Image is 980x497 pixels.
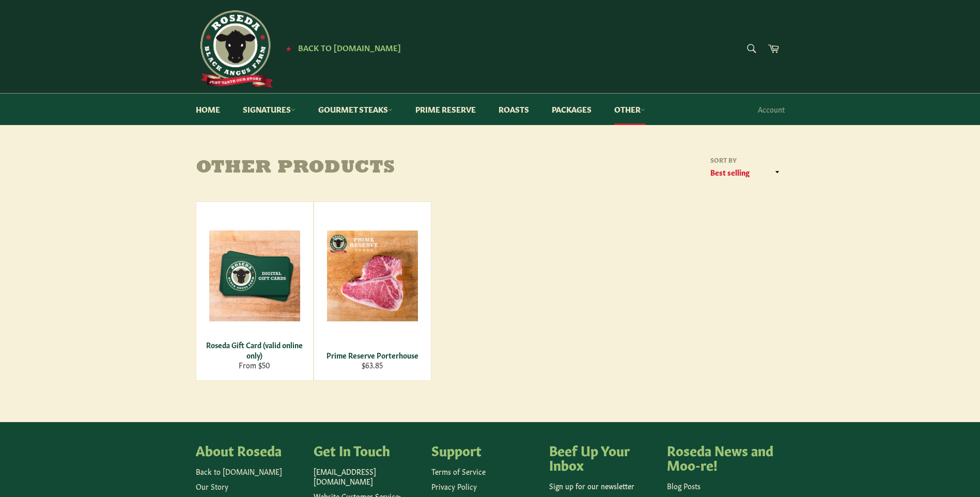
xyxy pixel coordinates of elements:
[314,467,421,487] p: [EMAIL_ADDRESS][DOMAIN_NAME]
[431,481,477,491] a: Privacy Policy
[667,443,774,471] h4: Roseda News and Moo-re!
[185,94,230,125] a: Home
[667,480,701,491] a: Blog Posts
[196,158,490,179] h1: Other Products
[320,350,424,360] div: Prime Reserve Porterhouse
[431,466,486,476] a: Terms of Service
[431,443,539,457] h4: Support
[549,443,657,471] h4: Beef Up Your Inbox
[488,94,539,125] a: Roasts
[707,156,785,164] label: Sort by
[203,340,306,360] div: Roseda Gift Card (valid online only)
[405,94,486,125] a: Prime Reserve
[549,481,657,491] p: Sign up for our newsletter
[196,10,273,88] img: Roseda Beef
[753,94,790,125] a: Account
[196,201,314,381] a: Roseda Gift Card (valid online only) Roseda Gift Card (valid online only) From $50
[196,443,303,457] h4: About Roseda
[314,201,431,381] a: Prime Reserve Porterhouse Prime Reserve Porterhouse $63.85
[286,44,291,52] span: ★
[281,44,401,52] a: ★ Back to [DOMAIN_NAME]
[320,360,424,370] div: $63.85
[541,94,602,125] a: Packages
[232,94,306,125] a: Signatures
[327,230,418,321] img: Prime Reserve Porterhouse
[196,481,228,491] a: Our Story
[604,94,656,125] a: Other
[308,94,403,125] a: Gourmet Steaks
[298,42,401,53] span: Back to [DOMAIN_NAME]
[203,360,306,370] div: From $50
[196,466,282,476] a: Back to [DOMAIN_NAME]
[314,443,421,457] h4: Get In Touch
[209,230,300,321] img: Roseda Gift Card (valid online only)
